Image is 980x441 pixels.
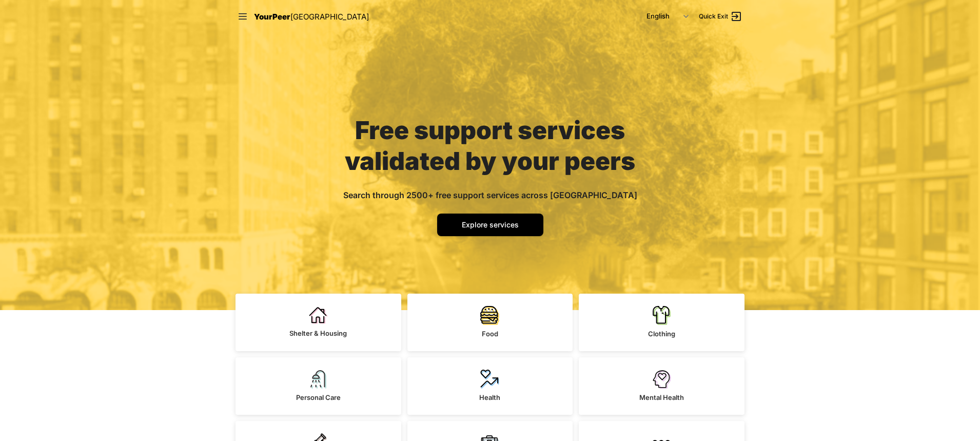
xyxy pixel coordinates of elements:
a: YourPeer[GEOGRAPHIC_DATA] [254,10,369,23]
span: YourPeer [254,12,290,22]
span: Mental Health [639,393,684,401]
span: Health [479,393,500,401]
span: Personal Care [296,393,341,401]
a: Health [407,357,573,415]
a: Explore services [437,214,543,236]
a: Clothing [579,294,744,351]
span: Food [482,330,498,338]
span: Shelter & Housing [289,329,347,337]
span: Explore services [462,220,519,229]
span: Quick Exit [699,12,728,21]
a: Quick Exit [699,10,742,23]
span: Free support services validated by your peers [345,115,635,176]
a: Food [407,294,573,351]
a: Mental Health [579,357,744,415]
span: Clothing [648,330,675,338]
span: Search through 2500+ free support services across [GEOGRAPHIC_DATA] [343,190,637,200]
span: [GEOGRAPHIC_DATA] [290,12,369,22]
a: Personal Care [236,357,401,415]
a: Shelter & Housing [236,294,401,351]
